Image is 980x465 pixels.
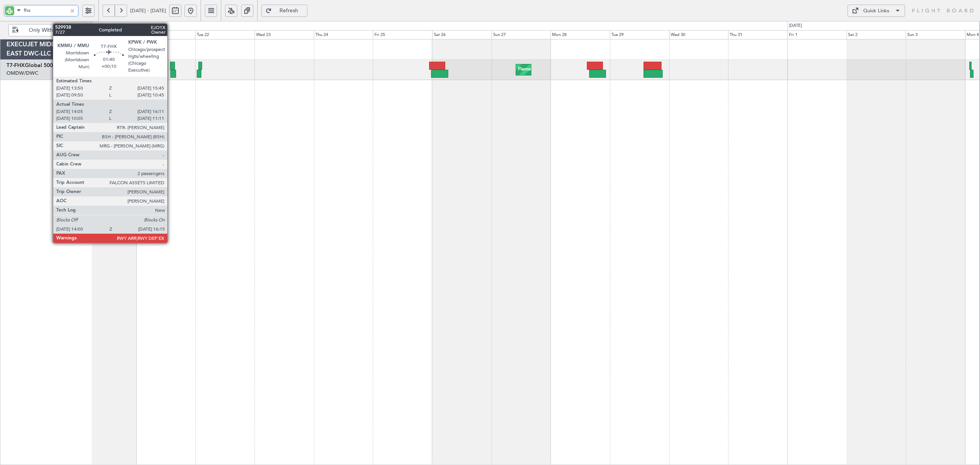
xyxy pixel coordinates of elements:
div: Fri 25 [373,30,432,39]
div: Planned Maint [GEOGRAPHIC_DATA] ([GEOGRAPHIC_DATA]) [518,64,639,75]
input: A/C (Reg. or Type) [24,5,67,16]
div: Tue 22 [195,30,255,39]
div: Sun 20 [77,30,136,39]
div: Thu 24 [314,30,373,39]
div: Quick Links [863,7,889,15]
div: Wed 23 [255,30,314,39]
div: Mon 21 [136,30,196,39]
span: [DATE] - [DATE] [130,7,166,14]
div: Thu 31 [728,30,787,39]
div: Sat 26 [432,30,492,39]
div: Sun 3 [906,30,965,39]
button: Refresh [261,5,307,17]
a: T7-FHXGlobal 5000 [7,63,56,68]
div: Mon 28 [550,30,610,39]
div: Wed 30 [669,30,728,39]
span: T7-FHX [7,63,25,68]
div: Fri 1 [787,30,847,39]
button: Only With Activity [8,24,83,36]
div: Sun 27 [492,30,551,39]
button: Quick Links [848,5,905,17]
div: [DATE] [789,23,802,29]
div: Sat 2 [846,30,906,39]
span: Only With Activity [20,28,80,33]
div: Tue 29 [610,30,669,39]
div: [DATE] [93,23,106,29]
a: OMDW/DWC [7,70,38,77]
span: Refresh [273,8,305,13]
